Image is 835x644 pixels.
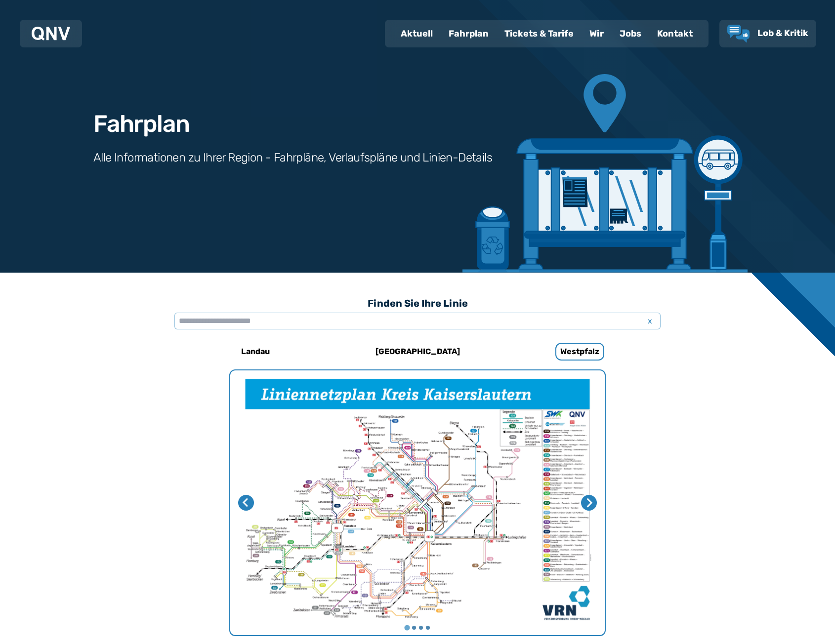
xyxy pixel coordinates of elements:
[497,21,582,46] a: Tickets & Tarife
[643,315,657,327] span: x
[237,344,274,360] h6: Landau
[426,626,430,630] button: Gehe zu Seite 4
[32,27,70,40] img: QNV Logo
[419,626,423,630] button: Gehe zu Seite 3
[581,495,597,511] button: Nächste Seite
[230,370,605,635] div: My Favorite Images
[649,21,701,46] a: Kontakt
[412,626,416,630] button: Gehe zu Seite 2
[352,340,483,363] a: [GEOGRAPHIC_DATA]
[612,21,649,46] a: Jobs
[93,112,189,136] h1: Fahrplan
[514,340,645,363] a: Westpfalz
[757,28,808,39] span: Lob & Kritik
[555,343,604,361] h6: Westpfalz
[32,24,70,43] a: QNV Logo
[404,625,410,631] button: Gehe zu Seite 1
[727,25,808,42] a: Lob & Kritik
[174,292,661,314] h3: Finden Sie Ihre Linie
[393,21,441,46] a: Aktuell
[372,344,464,360] h6: [GEOGRAPHIC_DATA]
[230,370,605,635] img: Netzpläne Westpfalz Seite 1 von 4
[190,340,321,363] a: Landau
[441,21,497,46] a: Fahrplan
[230,624,605,631] ul: Wählen Sie eine Seite zum Anzeigen
[93,150,492,165] h3: Alle Informationen zu Ihrer Region - Fahrpläne, Verlaufspläne und Linien-Details
[230,370,605,635] li: 1 von 4
[582,21,612,46] a: Wir
[238,495,254,511] button: Letzte Seite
